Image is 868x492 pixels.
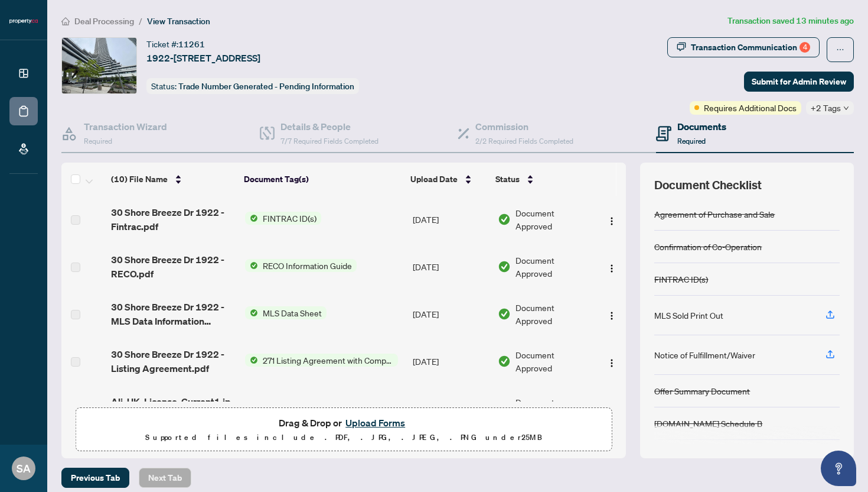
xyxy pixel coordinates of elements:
[495,173,520,186] span: Status
[71,468,120,487] span: Previous Tab
[111,300,236,328] span: 30 Shore Breeze Dr 1922 - MLS Data Information Sheet.pdf
[147,16,210,27] span: View Transaction
[111,394,236,423] span: Ali_UK_License_Current1.jpg
[811,101,841,115] span: +2 Tags
[515,206,592,232] span: Document Approved
[146,78,359,94] div: Status:
[515,348,592,374] span: Document Approved
[602,352,621,371] button: Logo
[498,307,511,321] img: Document Status
[498,213,511,226] img: Document Status
[475,137,573,145] span: 2/2 Required Fields Completed
[245,212,258,225] img: Status Icon
[654,384,750,397] div: Offer Summary Document
[607,311,616,321] img: Logo
[146,51,260,65] span: 1922-[STREET_ADDRESS]
[667,37,820,57] button: Transaction Communication4
[410,173,458,186] span: Upload Date
[744,72,854,92] button: Submit for Admin Review
[83,430,604,445] p: Supported files include .PDF, .JPG, .JPEG, .PNG under 25 MB
[727,14,854,28] article: Transaction saved 13 minutes ago
[406,163,491,196] th: Upload Date
[245,354,258,367] img: Status Icon
[178,39,205,50] span: 11261
[752,72,846,91] span: Submit for Admin Review
[178,81,354,92] span: Trade Number Generated - Pending Information
[146,37,205,51] div: Ticket #:
[602,257,621,276] button: Logo
[607,216,616,226] img: Logo
[498,260,511,273] img: Document Status
[245,306,258,319] img: Status Icon
[515,254,592,280] span: Document Approved
[258,212,321,225] span: FINTRAC ID(s)
[654,208,775,221] div: Agreement of Purchase and Sale
[515,396,592,422] span: Document Approved
[498,355,511,368] img: Document Status
[677,119,726,134] h4: Documents
[61,17,70,25] span: home
[408,243,493,290] td: [DATE]
[602,305,621,323] button: Logo
[654,240,762,253] div: Confirmation of Co-Operation
[654,417,762,430] div: [DOMAIN_NAME] Schedule B
[654,177,762,193] span: Document Checklist
[408,196,493,243] td: [DATE]
[76,408,611,452] span: Drag & Drop orUpload FormsSupported files include .PDF, .JPG, .JPEG, .PNG under25MB
[9,18,38,25] img: logo
[139,468,191,488] button: Next Tab
[279,415,409,430] span: Drag & Drop or
[654,273,708,286] div: FINTRAC ID(s)
[111,253,236,281] span: 30 Shore Breeze Dr 1922 - RECO.pdf
[677,137,706,145] span: Required
[515,301,592,327] span: Document Approved
[836,46,844,54] span: ellipsis
[61,468,129,488] button: Previous Tab
[607,358,616,368] img: Logo
[800,42,810,53] div: 4
[691,38,810,57] div: Transaction Communication
[139,14,142,28] li: /
[704,101,797,114] span: Requires Additional Docs
[111,205,236,234] span: 30 Shore Breeze Dr 1922 - Fintrac.pdf
[17,460,31,477] span: SA
[342,415,409,430] button: Upload Forms
[245,212,321,225] button: Status IconFINTRAC ID(s)
[258,354,398,367] span: 271 Listing Agreement with Company Schedule A
[280,119,378,134] h4: Details & People
[258,306,327,319] span: MLS Data Sheet
[408,290,493,338] td: [DATE]
[111,347,236,376] span: 30 Shore Breeze Dr 1922 - Listing Agreement.pdf
[111,173,168,186] span: (10) File Name
[62,38,136,93] img: IMG-W12390779_1.jpg
[654,348,755,361] div: Notice of Fulfillment/Waiver
[602,210,621,229] button: Logo
[245,259,357,272] button: Status IconRECO Information Guide
[245,306,327,319] button: Status IconMLS Data Sheet
[84,119,167,134] h4: Transaction Wizard
[607,264,616,273] img: Logo
[239,163,406,196] th: Document Tag(s)
[245,354,398,367] button: Status Icon271 Listing Agreement with Company Schedule A
[843,105,849,111] span: down
[84,137,112,145] span: Required
[106,163,240,196] th: (10) File Name
[408,338,493,385] td: [DATE]
[821,451,856,486] button: Open asap
[280,137,378,145] span: 7/7 Required Fields Completed
[475,119,573,134] h4: Commission
[491,163,593,196] th: Status
[408,385,493,432] td: [DATE]
[245,259,258,272] img: Status Icon
[654,309,723,322] div: MLS Sold Print Out
[74,16,134,27] span: Deal Processing
[258,259,357,272] span: RECO Information Guide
